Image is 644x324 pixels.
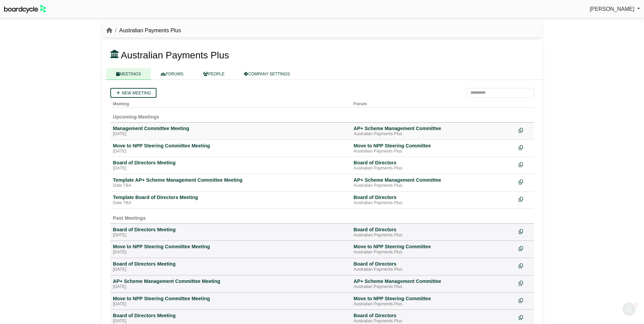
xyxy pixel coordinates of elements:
[113,295,348,307] a: Move to NPP Steering Committee Meeting [DATE]
[113,295,348,302] div: Move to NPP Steering Committee Meeting
[519,177,531,186] div: Make a copy
[113,125,348,137] a: Management Committee Meeting [DATE]
[354,261,513,272] a: Board of Directors Australian Payments Plus
[112,26,181,35] li: Australian Payments Plus
[354,261,513,267] div: Board of Directors
[354,200,513,206] div: Australian Payments Plus
[113,312,348,319] div: Board of Directors Meeting
[351,98,516,108] th: Forum
[519,143,531,152] div: Make a copy
[113,160,348,166] div: Board of Directors Meeting
[113,125,348,131] div: Management Committee Meeting
[354,233,513,238] div: Australian Payments Plus
[354,312,513,319] div: Board of Directors
[519,295,531,305] div: Make a copy
[113,227,348,238] a: Board of Directors Meeting [DATE]
[621,301,637,317] iframe: Intercom live chat
[519,261,531,270] div: Make a copy
[193,68,234,80] a: PEOPLE
[113,278,348,290] a: AP+ Scheme Management Committee Meeting [DATE]
[121,50,229,60] span: Australian Payments Plus
[354,267,513,272] div: Australian Payments Plus
[113,302,348,307] div: [DATE]
[635,301,640,306] span: 1
[354,302,513,307] div: Australian Payments Plus
[354,278,513,284] div: AP+ Scheme Management Committee
[519,125,531,134] div: Make a copy
[113,149,348,154] div: [DATE]
[113,160,348,171] a: Board of Directors Meeting [DATE]
[113,143,348,154] a: Move to NPP Steering Committee Meeting [DATE]
[354,194,513,200] div: Board of Directors
[354,183,513,188] div: Australian Payments Plus
[151,68,193,80] a: FORUMS
[519,160,531,169] div: Make a copy
[354,227,513,233] div: Board of Directors
[354,143,513,149] div: Move to NPP Steering Committee
[113,200,348,206] div: Date TBA
[354,143,513,154] a: Move to NPP Steering Committee Australian Payments Plus
[354,295,513,307] a: Move to NPP Steering Committee Australian Payments Plus
[354,250,513,255] div: Australian Payments Plus
[354,312,513,324] a: Board of Directors Australian Payments Plus
[354,194,513,206] a: Board of Directors Australian Payments Plus
[113,261,348,272] a: Board of Directors Meeting [DATE]
[113,233,348,238] div: [DATE]
[113,166,348,171] div: [DATE]
[354,177,513,188] a: AP+ Scheme Management Committee Australian Payments Plus
[113,284,348,290] div: [DATE]
[113,143,348,149] div: Move to NPP Steering Committee Meeting
[113,183,348,188] div: Date TBA
[354,244,513,250] div: Move to NPP Steering Committee
[354,227,513,238] a: Board of Directors Australian Payments Plus
[354,166,513,171] div: Australian Payments Plus
[354,278,513,290] a: AP+ Scheme Management Committee Australian Payments Plus
[113,319,348,324] div: [DATE]
[519,227,531,236] div: Make a copy
[354,131,513,137] div: Australian Payments Plus
[113,250,348,255] div: [DATE]
[113,194,348,206] a: Template Board of Directors Meeting Date TBA
[106,68,151,80] a: MEETINGS
[113,278,348,284] div: AP+ Scheme Management Committee Meeting
[590,6,634,12] span: [PERSON_NAME]
[519,312,531,322] div: Make a copy
[113,244,348,250] div: Move to NPP Steering Committee Meeting
[110,98,351,108] th: Meeting
[354,177,513,183] div: AP+ Scheme Management Committee
[354,160,513,166] div: Board of Directors
[590,5,640,14] a: [PERSON_NAME]
[113,244,348,255] a: Move to NPP Steering Committee Meeting [DATE]
[519,194,531,203] div: Make a copy
[113,177,348,188] a: Template AP+ Scheme Management Committee Meeting Date TBA
[113,267,348,272] div: [DATE]
[110,88,157,98] a: New meeting
[106,26,181,35] nav: breadcrumb
[354,125,513,137] a: AP+ Scheme Management Committee Australian Payments Plus
[113,261,348,267] div: Board of Directors Meeting
[113,312,348,324] a: Board of Directors Meeting [DATE]
[519,244,531,253] div: Make a copy
[234,68,300,80] a: COMPANY SETTINGS
[354,295,513,302] div: Move to NPP Steering Committee
[354,125,513,131] div: AP+ Scheme Management Committee
[113,227,348,233] div: Board of Directors Meeting
[354,319,513,324] div: Australian Payments Plus
[113,194,348,200] div: Template Board of Directors Meeting
[354,244,513,255] a: Move to NPP Steering Committee Australian Payments Plus
[113,177,348,183] div: Template AP+ Scheme Management Committee Meeting
[519,278,531,287] div: Make a copy
[113,131,348,137] div: [DATE]
[354,149,513,154] div: Australian Payments Plus
[110,107,534,122] td: Upcoming Meetings
[354,284,513,290] div: Australian Payments Plus
[354,160,513,171] a: Board of Directors Australian Payments Plus
[4,5,46,13] img: BoardcycleBlackGreen-aaafeed430059cb809a45853b8cf6d952af9d84e6e89e1f1685b34bfd5cb7d64.svg
[110,209,534,223] td: Past Meetings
